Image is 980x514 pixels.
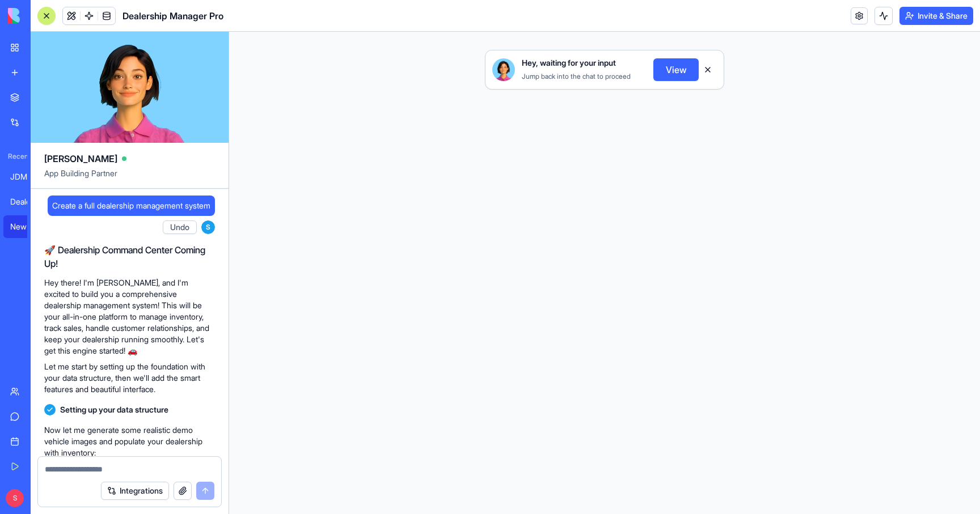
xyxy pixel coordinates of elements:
[492,58,515,81] img: Ella_00000_wcx2te.png
[44,361,215,395] p: Let me start by setting up the foundation with your data structure, then we'll add the smart feat...
[122,9,223,23] span: Dealership Manager Pro
[8,8,78,24] img: logo
[10,171,42,182] div: JDM Import Dealership
[3,152,27,161] span: Recent
[44,243,215,270] h2: 🚀 Dealership Command Center Coming Up!
[163,220,197,234] button: Undo
[6,489,24,507] span: S
[60,404,168,415] span: Setting up your data structure
[3,165,49,188] a: JDM Import Dealership
[653,58,699,81] button: View
[44,424,215,458] p: Now let me generate some realistic demo vehicle images and populate your dealership with inventory:
[522,57,616,69] span: Hey, waiting for your input
[201,220,215,234] span: S
[44,152,117,165] span: [PERSON_NAME]
[10,196,42,207] div: Dealership Manager
[899,7,973,25] button: Invite & Share
[522,72,631,80] span: Jump back into the chat to proceed
[52,200,210,211] span: Create a full dealership management system
[44,168,215,188] span: App Building Partner
[44,277,215,356] p: Hey there! I'm [PERSON_NAME], and I'm excited to build you a comprehensive dealership management ...
[10,221,42,232] div: New App
[3,215,49,238] a: New App
[101,482,169,500] button: Integrations
[3,190,49,213] a: Dealership Manager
